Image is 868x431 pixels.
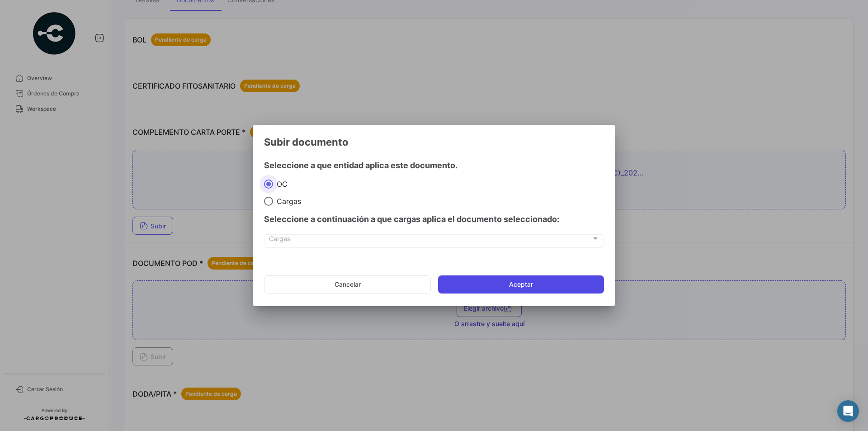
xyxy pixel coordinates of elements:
div: Abrir Intercom Messenger [837,400,859,422]
span: Cargas [269,237,591,244]
span: Cargas [273,197,301,206]
h3: Subir documento [264,136,604,148]
span: OC [273,180,288,189]
h4: Seleccione a que entidad aplica este documento. [264,159,604,172]
h4: Seleccione a continuación a que cargas aplica el documento seleccionado: [264,213,604,226]
button: Cancelar [264,275,431,294]
button: Aceptar [438,275,604,294]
